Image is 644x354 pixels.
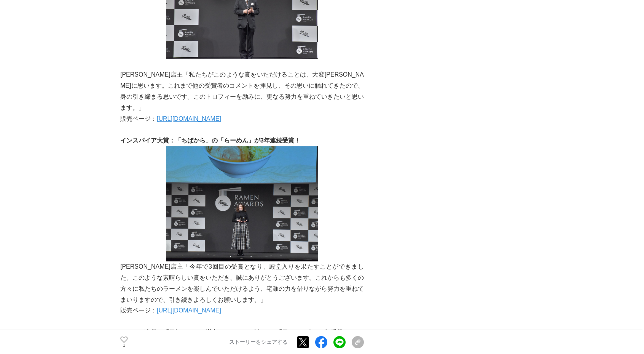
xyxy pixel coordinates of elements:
[120,329,349,336] strong: まぜそば大賞：「元祖スタミナ満点らーめん すず鬼」の 「皿ヒロシ改」が初受賞！
[120,305,364,316] p: 販売ページ：
[120,261,364,305] p: [PERSON_NAME]店主「今年で3回目の受賞となり、殿堂入りを果たすことができました。このような素晴らしい賞をいただき、誠にありがとうございます。これからも多くの方々に私たちのラーメンを楽...
[120,69,364,113] p: [PERSON_NAME]店主「私たちがこのような賞をいただけることは、大変[PERSON_NAME]に思います。これまで他の受賞者のコメントを拝見し、その思いに触れてきたので、身の引き締まる思...
[229,339,288,346] p: ストーリーをシェアする
[120,344,128,348] p: 1
[120,137,300,144] strong: インスパイア大賞：「ちばから」の「らーめん」が3年連続受賞！
[157,115,221,122] a: [URL][DOMAIN_NAME]
[120,114,364,125] p: 販売ページ：
[157,307,221,314] a: [URL][DOMAIN_NAME]
[166,146,318,261] img: thumbnail_61ee8ce0-b8ee-11ef-91f7-1376cb10392b.JPG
